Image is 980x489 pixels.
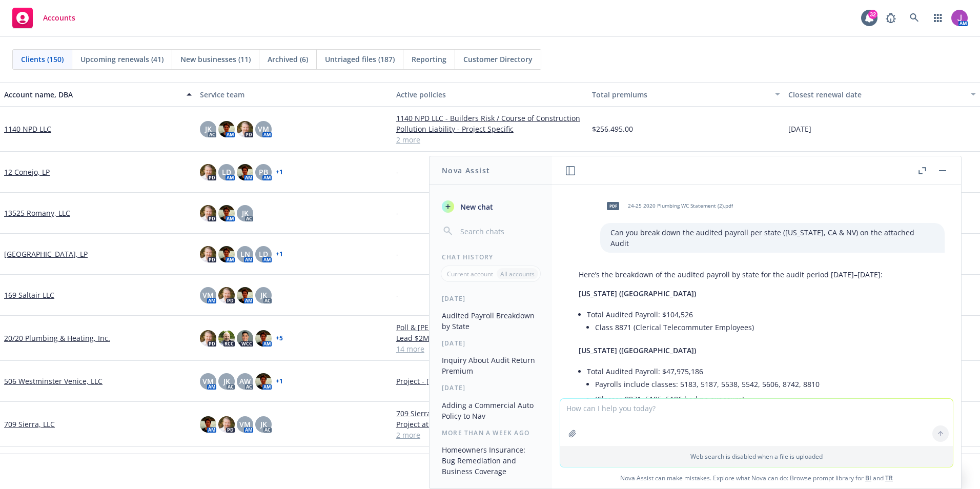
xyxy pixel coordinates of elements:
[438,197,544,216] button: New chat
[4,290,54,300] a: 169 Saltair LLC
[396,113,584,124] a: 1140 NPD LLC - Builders Risk / Course of Construction
[438,307,544,335] button: Audited Payroll Breakdown by State
[200,164,216,180] img: photo
[239,419,251,430] span: VM
[276,169,283,175] a: + 1
[587,364,934,409] li: Total Audited Payroll: $47,975,186
[80,54,164,65] span: Upcoming renewals (41)
[396,89,584,100] div: Active policies
[500,270,535,278] p: All accounts
[396,208,399,218] span: -
[412,54,446,65] span: Reporting
[276,378,283,384] a: + 1
[396,333,584,343] a: Lead $2Mx of GL
[4,333,110,343] a: 20/20 Plumbing & Heating, Inc.
[4,419,55,430] a: 709 Sierra, LLC
[260,419,267,430] span: JK
[951,10,968,26] img: photo
[218,246,235,262] img: photo
[205,124,212,134] span: JK
[396,322,584,333] a: Poll & [PERSON_NAME]
[396,290,399,300] span: -
[200,416,216,433] img: photo
[595,377,934,392] li: Payrolls include classes: 5183, 5187, 5538, 5542, 5606, 8742, 8810
[566,452,947,461] p: Web search is disabled when a file is uploaded
[237,287,253,303] img: photo
[222,167,231,177] span: LD
[218,330,235,347] img: photo
[268,54,308,65] span: Archived (6)
[881,8,901,28] a: Report a Bug
[43,14,75,22] span: Accounts
[595,392,934,406] li: (Classes 8871, 5185, 5186 had no exposure)
[556,467,957,488] span: Nova Assist can make mistakes. Explore what Nova can do: Browse prompt library for and
[442,165,490,176] h1: Nova Assist
[396,167,399,177] span: -
[218,121,235,137] img: photo
[255,373,272,390] img: photo
[4,124,51,134] a: 1140 NPD LLC
[242,208,249,218] span: JK
[237,121,253,137] img: photo
[588,82,784,107] button: Total premiums
[579,345,696,355] span: [US_STATE] ([GEOGRAPHIC_DATA])
[430,339,552,348] div: [DATE]
[396,249,399,259] span: -
[438,352,544,379] button: Inquiry About Audit Return Premium
[868,10,877,19] div: 32
[396,408,584,419] a: 709 Sierra, LLC - Builders Risk / Course of Construction
[928,8,948,28] a: Switch app
[607,202,619,210] span: pdf
[4,208,70,218] a: 13525 Romany, LLC
[180,54,251,65] span: New businesses (11)
[579,289,696,298] span: [US_STATE] ([GEOGRAPHIC_DATA])
[237,164,253,180] img: photo
[276,335,283,341] a: + 5
[4,376,103,386] a: 506 Westminster Venice, LLC
[430,383,552,392] div: [DATE]
[396,419,584,430] a: Project at [STREET_ADDRESS]
[458,224,540,238] input: Search chats
[202,290,214,300] span: VM
[438,441,544,480] button: Homeowners Insurance: Bug Remediation and Business Coverage
[218,416,235,433] img: photo
[240,249,250,259] span: LN
[904,8,925,28] a: Search
[223,376,230,386] span: JK
[438,397,544,424] button: Adding a Commercial Auto Policy to Nav
[392,82,588,107] button: Active policies
[587,307,934,337] li: Total Audited Payroll: $104,526
[259,167,268,177] span: PB
[628,202,733,209] span: 24-25 2020 Plumbing WC Statement (2).pdf
[8,4,79,32] a: Accounts
[595,320,934,335] li: Class 8871 (Clerical Telecommuter Employees)
[4,89,180,100] div: Account name, DBA
[239,376,251,386] span: AW
[4,167,50,177] a: 12 Conejo, LP
[396,343,584,354] a: 14 more
[258,124,269,134] span: VM
[885,474,893,482] a: TR
[430,253,552,261] div: Chat History
[788,124,811,134] span: [DATE]
[218,287,235,303] img: photo
[196,82,392,107] button: Service team
[218,205,235,221] img: photo
[260,290,267,300] span: JK
[202,376,214,386] span: VM
[396,376,584,386] a: Project - [STREET_ADDRESS]
[396,134,584,145] a: 2 more
[430,429,552,437] div: More than a week ago
[600,193,735,219] div: pdf24-25 2020 Plumbing WC Statement (2).pdf
[237,330,253,347] img: photo
[458,201,493,212] span: New chat
[592,124,633,134] span: $256,495.00
[325,54,395,65] span: Untriaged files (187)
[610,227,934,249] p: Can you break down the audited payroll per state ([US_STATE], CA & NV) on the attached Audit
[579,269,934,280] p: Here’s the breakdown of the audited payroll by state for the audit period [DATE]–[DATE]:
[276,251,283,257] a: + 1
[200,205,216,221] img: photo
[200,246,216,262] img: photo
[463,54,533,65] span: Customer Directory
